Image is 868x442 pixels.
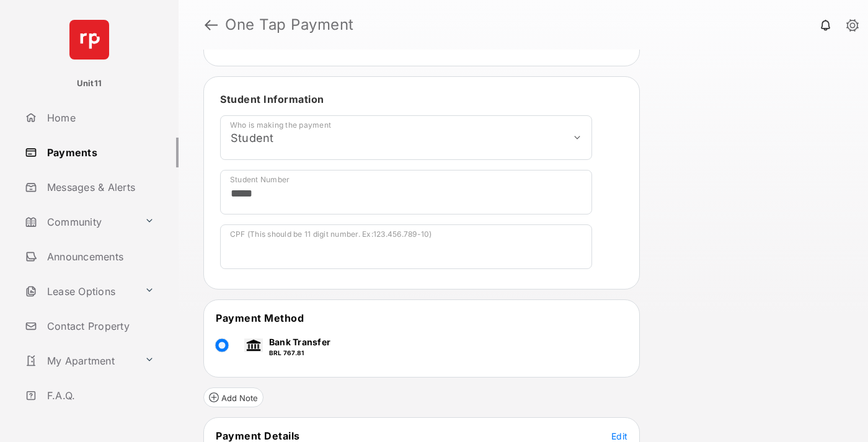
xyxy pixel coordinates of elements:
[216,312,304,324] span: Payment Method
[20,311,179,341] a: Contact Property
[244,338,263,352] img: bank.png
[225,17,354,32] strong: One Tap Payment
[20,103,179,133] a: Home
[216,430,300,442] span: Payment Details
[20,172,179,202] a: Messages & Alerts
[203,387,263,407] button: Add Note
[20,346,139,376] a: My Apartment
[611,431,627,441] span: Edit
[69,20,109,60] img: svg+xml;base64,PHN2ZyB4bWxucz0iaHR0cDovL3d3dy53My5vcmcvMjAwMC9zdmciIHdpZHRoPSI2NCIgaGVpZ2h0PSI2NC...
[20,138,179,167] a: Payments
[20,207,139,237] a: Community
[269,335,330,348] p: Bank Transfer
[269,348,330,358] p: BRL 767.81
[20,381,179,410] a: F.A.Q.
[611,430,627,442] button: Edit
[77,77,102,90] p: Unit11
[20,242,179,272] a: Announcements
[220,93,324,105] span: Student Information
[20,276,139,306] a: Lease Options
